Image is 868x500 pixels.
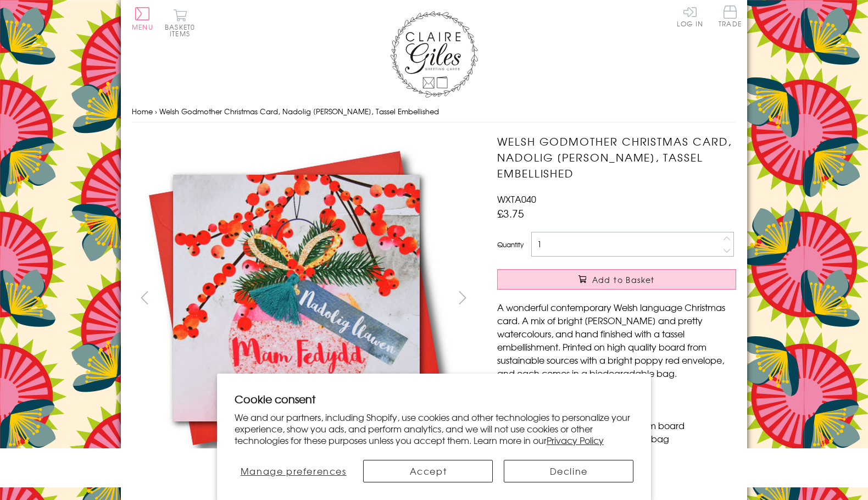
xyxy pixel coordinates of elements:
span: Add to Basket [592,274,655,285]
img: Welsh Godmother Christmas Card, Nadolig Llawen Mam Fedydd, Tassel Embellished [475,134,805,463]
img: Claire Giles Greetings Cards [390,11,478,98]
h1: Welsh Godmother Christmas Card, Nadolig [PERSON_NAME], Tassel Embellished [497,134,736,181]
label: Quantity [497,240,524,249]
span: Menu [132,22,153,32]
a: Log In [677,5,703,27]
span: 0 items [170,22,195,38]
span: › [155,106,157,116]
span: Trade [719,5,742,27]
p: We and our partners, including Shopify, use cookies and other technologies to personalize your ex... [235,412,633,446]
button: Decline [504,460,633,482]
a: Privacy Policy [547,434,604,447]
button: prev [132,285,157,310]
h2: Cookie consent [235,391,633,407]
button: Accept [363,460,493,482]
button: Manage preferences [235,460,352,482]
p: A wonderful contemporary Welsh language Christmas card. A mix of bright [PERSON_NAME] and pretty ... [497,301,736,380]
a: Trade [719,5,742,29]
span: Welsh Godmother Christmas Card, Nadolig [PERSON_NAME], Tassel Embellished [159,106,439,116]
button: Menu [132,7,153,30]
button: Add to Basket [497,269,736,290]
button: next [450,285,475,310]
span: £3.75 [497,205,524,221]
span: Manage preferences [241,464,347,477]
nav: breadcrumbs [132,101,736,123]
span: WXTA040 [497,192,536,205]
img: Welsh Godmother Christmas Card, Nadolig Llawen Mam Fedydd, Tassel Embellished [132,134,461,463]
button: Basket0 items [165,9,195,37]
a: Home [132,106,153,116]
